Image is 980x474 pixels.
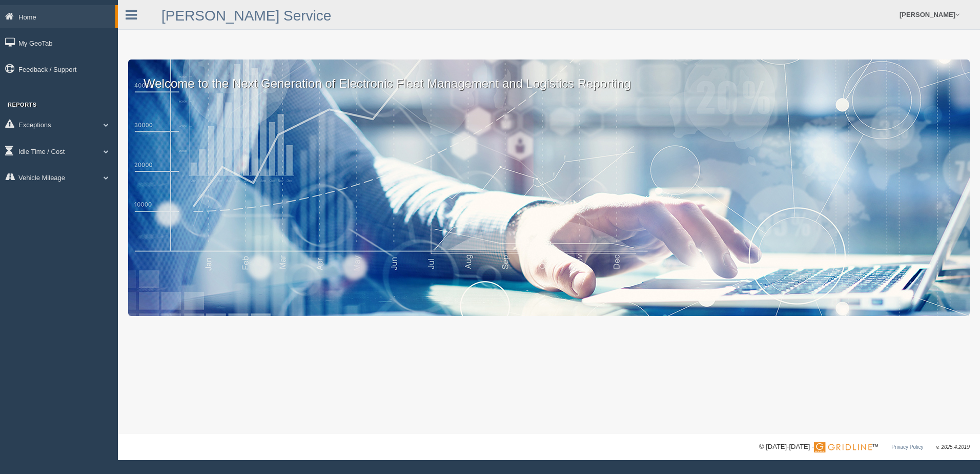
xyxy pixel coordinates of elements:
a: Privacy Policy [891,444,923,450]
p: Welcome to the Next Generation of Electronic Fleet Management and Logistics Reporting [128,60,970,92]
img: Gridline [814,442,872,452]
span: v. 2025.4.2019 [936,444,970,450]
a: [PERSON_NAME] Service [161,8,331,24]
div: © [DATE]-[DATE] - ™ [759,442,970,452]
